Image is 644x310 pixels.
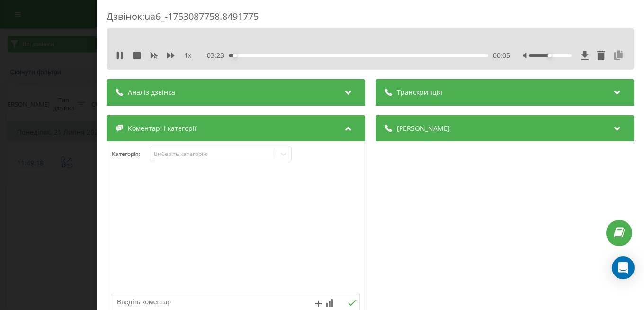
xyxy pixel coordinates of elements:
[493,51,510,60] span: 00:05
[128,88,175,97] span: Аналіз дзвінка
[154,150,272,158] div: Виберіть категорію
[184,51,191,60] span: 1 x
[233,54,237,57] div: Accessibility label
[397,88,442,97] span: Транскрипція
[112,151,150,157] h4: Категорія :
[612,256,635,279] div: Open Intercom Messenger
[205,51,229,60] span: - 03:23
[397,124,450,133] span: [PERSON_NAME]
[128,124,197,133] span: Коментарі і категорії
[107,10,634,28] div: Дзвінок : ua6_-1753087758.8491775
[547,54,551,57] div: Accessibility label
